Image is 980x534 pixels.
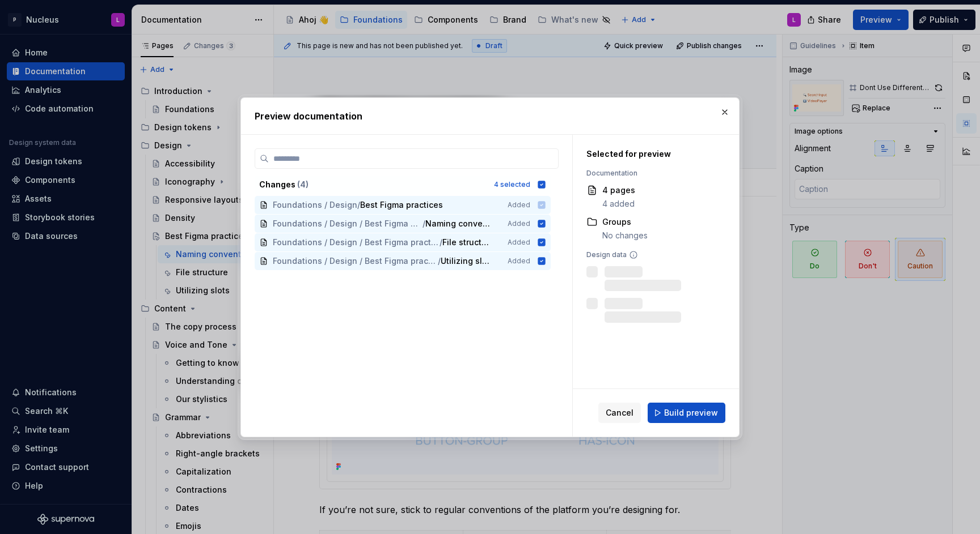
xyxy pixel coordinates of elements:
[255,109,725,123] h2: Preview documentation
[441,255,492,267] span: Utilizing slots
[648,403,725,423] button: Build preview
[273,255,438,267] span: Foundations / Design / Best Figma practices
[423,218,425,229] span: /
[438,255,441,267] span: /
[586,169,712,178] div: Documentation
[425,218,492,229] span: Naming convention
[602,230,648,241] div: No changes
[586,250,712,259] div: Design data
[494,180,530,189] div: 4 selected
[602,185,635,196] div: 4 pages
[508,257,530,266] span: Added
[602,198,635,210] div: 4 added
[602,216,648,228] div: Groups
[598,403,641,423] button: Cancel
[440,237,442,248] span: /
[606,407,633,418] span: Cancel
[508,219,530,228] span: Added
[273,218,423,229] span: Foundations / Design / Best Figma practices
[259,179,487,190] div: Changes
[442,237,492,248] span: File structure
[297,180,309,189] span: ( 4 )
[664,407,718,418] span: Build preview
[508,238,530,247] span: Added
[273,237,440,248] span: Foundations / Design / Best Figma practices
[586,148,712,160] div: Selected for preview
